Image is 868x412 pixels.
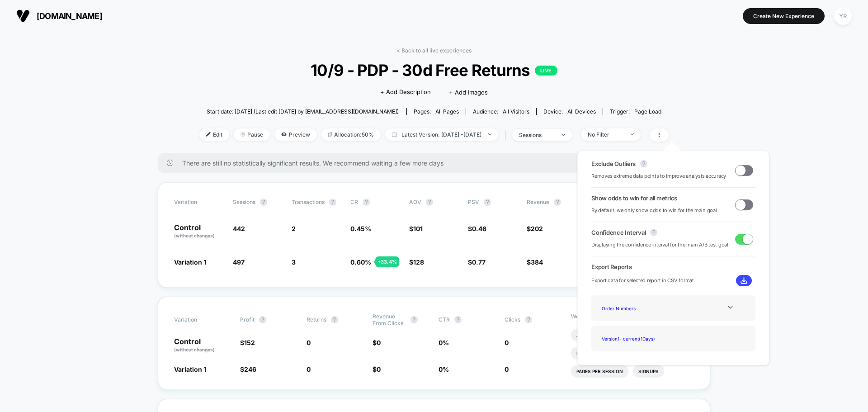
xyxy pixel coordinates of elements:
[174,338,231,353] p: Control
[363,199,370,206] button: ?
[741,277,747,284] img: download
[174,258,206,266] span: Variation 1
[233,258,245,266] span: 497
[380,88,431,97] span: + Add Description
[207,108,399,115] span: Start date: [DATE] (Last edit [DATE] by [EMAIL_ADDRESS][DOMAIN_NAME])
[640,160,647,167] button: ?
[350,225,371,232] span: 0.45 %
[503,128,512,142] span: |
[396,47,472,54] a: < Back to all live experiences
[409,258,424,266] span: $
[377,365,381,373] span: 0
[439,316,450,323] span: CTR
[234,128,270,141] span: Pause
[233,225,245,232] span: 442
[14,9,105,23] button: [DOMAIN_NAME]
[16,9,30,23] img: Visually logo
[206,132,211,137] img: edit
[350,258,371,266] span: 0.60 %
[484,199,491,206] button: ?
[505,316,520,323] span: Clicks
[519,132,555,138] div: sessions
[468,258,486,266] span: $
[439,365,449,373] span: 0 %
[241,132,245,137] img: end
[535,66,557,76] p: LIVE
[473,108,529,115] div: Audience:
[536,108,603,115] span: Device:
[307,339,311,346] span: 0
[182,159,692,167] span: There are still no statistically significant results. We recommend waiting a few more days
[373,339,381,346] span: $
[413,225,423,232] span: 101
[174,224,224,239] p: Control
[588,131,624,138] div: No Filter
[505,339,509,346] span: 0
[634,108,661,115] span: Page Load
[591,229,646,236] span: Confidence Interval
[373,313,406,327] span: Revenue From Clicks
[591,160,636,167] span: Exclude Outliers
[631,133,634,135] img: end
[223,61,645,80] span: 10/9 - PDP - 30d Free Returns
[527,258,543,266] span: $
[503,108,529,115] span: All Visitors
[292,225,296,232] span: 2
[292,258,296,266] span: 3
[413,258,424,266] span: 128
[414,108,459,115] div: Pages:
[292,199,325,205] span: Transactions
[472,225,486,232] span: 0.46
[531,225,543,232] span: 202
[591,241,728,249] span: Displaying the confidence interval for the main A/B test goal
[531,258,543,266] span: 384
[259,316,266,323] button: ?
[174,233,215,238] span: (without changes)
[468,225,486,232] span: $
[233,199,255,205] span: Sessions
[331,316,338,323] button: ?
[199,128,229,141] span: Edit
[373,365,381,373] span: $
[562,134,565,136] img: end
[488,133,491,135] img: end
[468,199,479,205] span: PSV
[527,225,543,232] span: $
[307,365,311,373] span: 0
[240,316,255,323] span: Profit
[174,313,224,327] span: Variation
[505,365,509,373] span: 0
[591,172,726,180] span: Removes extreme data points to improve analysis accuracy
[598,302,670,314] div: Order Numbers
[37,11,102,21] span: [DOMAIN_NAME]
[385,128,498,141] span: Latest Version: [DATE] - [DATE]
[240,365,256,373] span: $
[598,332,670,345] div: Version 1 - current ( 1 Days)
[426,199,433,206] button: ?
[831,7,854,25] button: YR
[449,89,488,96] span: + Add Images
[174,199,224,206] span: Variation
[174,365,206,373] span: Variation 1
[439,339,449,346] span: 0 %
[328,132,332,137] img: rebalance
[527,199,549,205] span: Revenue
[435,108,459,115] span: all pages
[743,8,825,24] button: Create New Experience
[321,128,381,141] span: Allocation: 50%
[307,316,326,323] span: Returns
[591,194,677,202] span: Show odds to win for all metrics
[174,347,215,352] span: (without changes)
[525,316,532,323] button: ?
[410,316,418,323] button: ?
[409,225,423,232] span: $
[454,316,462,323] button: ?
[650,229,657,236] button: ?
[834,7,852,25] div: YR
[409,199,421,205] span: AOV
[472,258,486,266] span: 0.77
[244,365,256,373] span: 246
[244,339,255,346] span: 152
[260,199,267,206] button: ?
[274,128,317,141] span: Preview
